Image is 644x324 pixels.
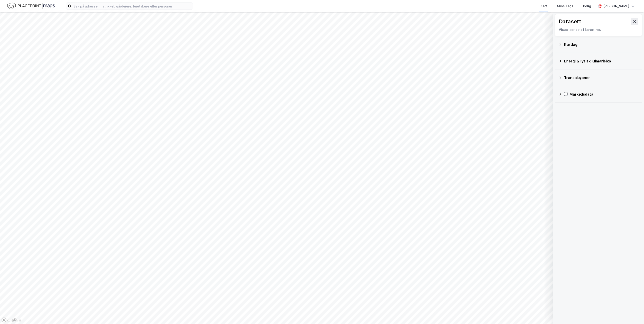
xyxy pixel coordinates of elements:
div: Datasett [559,18,581,25]
input: Søk på adresse, matrikkel, gårdeiere, leietakere eller personer [72,3,193,10]
div: Mine Tags [557,3,573,9]
div: Visualiser data i kartet her. [559,27,638,32]
img: logo.f888ab2527a4732fd821a326f86c7f29.svg [7,2,55,10]
div: Energi & Fysisk Klimarisiko [564,58,639,64]
div: [PERSON_NAME] [604,3,629,9]
div: Kontrollprogram for chat [621,302,644,324]
div: Markedsdata [569,92,639,97]
div: Bolig [583,3,591,9]
div: Kartlag [564,42,639,47]
iframe: Chat Widget [621,302,644,324]
a: Mapbox homepage [1,317,21,323]
div: Transaksjoner [564,75,639,80]
div: Kart [541,3,547,9]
